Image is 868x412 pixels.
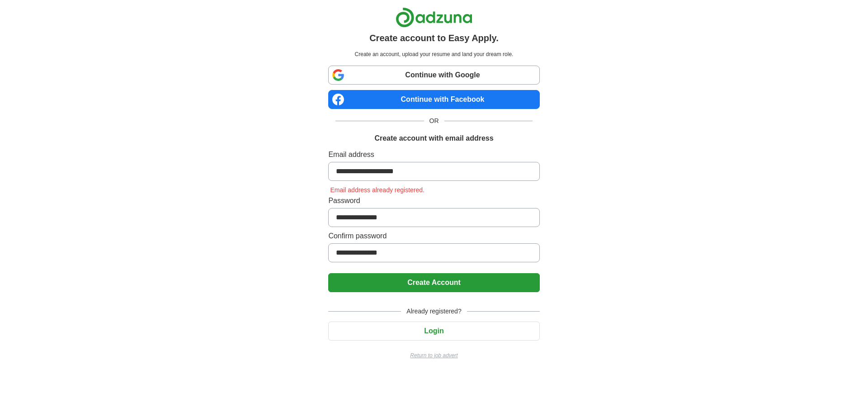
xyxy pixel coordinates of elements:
img: Adzuna logo [396,7,472,28]
a: Return to job advert [328,351,539,360]
button: Login [328,322,539,341]
span: Already registered? [401,307,467,316]
a: Login [328,327,539,335]
span: Email address already registered. [328,186,426,194]
span: OR [424,116,444,126]
a: Continue with Facebook [328,90,539,109]
h1: Create account to Easy Apply. [369,31,499,45]
label: Confirm password [328,231,539,242]
a: Continue with Google [328,66,539,85]
h1: Create account with email address [374,133,493,144]
label: Password [328,195,539,206]
p: Create an account, upload your resume and land your dream role. [330,50,538,58]
label: Email address [328,149,539,160]
button: Create Account [328,273,539,292]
